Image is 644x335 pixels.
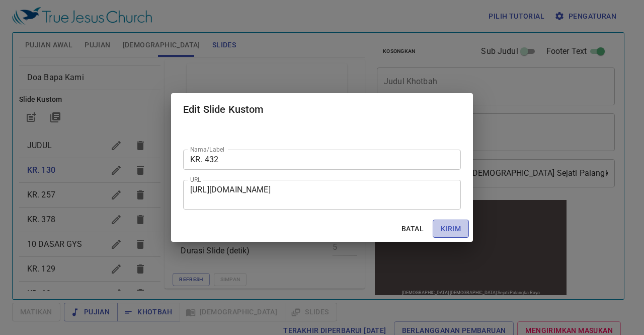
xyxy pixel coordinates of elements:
button: Batal [396,220,429,238]
div: [DEMOGRAPHIC_DATA] [DEMOGRAPHIC_DATA] Sejati Palangka Raya [29,92,167,97]
span: Kirim [441,223,461,235]
h2: Edit Slide Kustom [183,101,461,117]
span: Batal [400,223,425,235]
textarea: [URL][DOMAIN_NAME] [190,185,454,204]
button: Kirim [433,220,469,238]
